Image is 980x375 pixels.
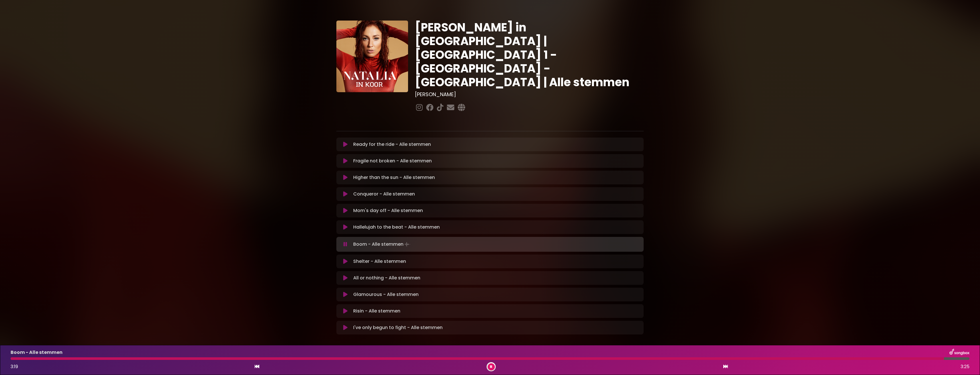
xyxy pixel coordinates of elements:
p: Boom - Alle stemmen [11,349,63,356]
p: Boom - Alle stemmen [353,240,411,248]
img: YTVS25JmS9CLUqXqkEhs [336,21,408,92]
p: Fragile not broken - Alle stemmen [353,158,432,164]
p: Risin - Alle stemmen [353,308,400,314]
p: Mom's day off - Alle stemmen [353,207,423,214]
p: Shelter - Alle stemmen [353,258,406,265]
p: I've only begun to fight - Alle stemmen [353,324,443,331]
p: Hallelujah to the beat - Alle stemmen [353,224,440,231]
p: Ready for the ride - Alle stemmen [353,141,431,148]
p: All or nothing - Alle stemmen [353,275,420,281]
img: waveform4.gif [403,240,411,248]
p: Conqueror - Alle stemmen [353,191,415,197]
img: songbox-logo-white.png [949,349,969,356]
p: Higher than the sun - Alle stemmen [353,174,435,181]
h1: [PERSON_NAME] in [GEOGRAPHIC_DATA] | [GEOGRAPHIC_DATA] 1 - [GEOGRAPHIC_DATA] - [GEOGRAPHIC_DATA] ... [415,21,644,89]
h3: [PERSON_NAME] [415,91,644,98]
p: Glamourous - Alle stemmen [353,291,419,298]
